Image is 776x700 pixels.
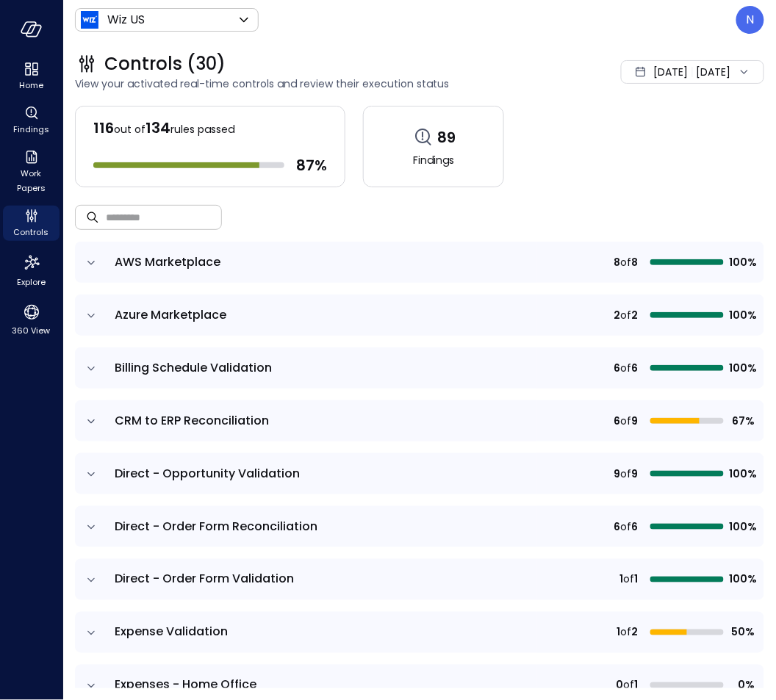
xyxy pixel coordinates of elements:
[145,118,170,138] span: 134
[75,76,529,92] span: View your activated real-time controls and review their execution status
[747,11,755,29] p: N
[363,106,504,187] a: 89Findings
[635,677,639,693] span: 1
[114,122,145,137] span: out of
[621,360,632,376] span: of
[635,571,639,588] span: 1
[632,624,639,641] span: 2
[730,571,755,588] span: 100%
[730,307,755,323] span: 100%
[730,677,755,693] span: 0%
[614,519,621,535] span: 6
[81,11,98,29] img: Icon
[84,256,98,270] button: expand row
[115,306,226,323] span: Azure Marketplace
[621,624,632,641] span: of
[17,275,46,289] span: Explore
[115,571,294,588] span: Direct - Order Form Validation
[3,250,60,291] div: Explore
[115,624,228,641] span: Expense Validation
[614,413,621,429] span: 6
[632,413,639,429] span: 9
[730,360,755,376] span: 100%
[632,307,639,323] span: 2
[621,307,632,323] span: of
[115,412,269,429] span: CRM to ERP Reconciliation
[730,624,755,641] span: 50%
[654,64,689,80] span: [DATE]
[632,360,639,376] span: 6
[621,466,632,482] span: of
[621,254,632,270] span: of
[736,6,764,34] div: Noy Vadai
[93,118,114,138] span: 116
[632,519,639,535] span: 6
[620,571,624,588] span: 1
[632,254,639,270] span: 8
[296,156,327,175] span: 87 %
[13,122,49,137] span: Findings
[730,254,755,270] span: 100%
[12,323,51,338] span: 360 View
[621,519,632,535] span: of
[3,59,60,94] div: Home
[614,307,621,323] span: 2
[84,679,98,693] button: expand row
[632,466,639,482] span: 9
[84,520,98,535] button: expand row
[84,414,98,429] button: expand row
[617,677,624,693] span: 0
[115,518,317,535] span: Direct - Order Form Reconciliation
[624,677,635,693] span: of
[614,360,621,376] span: 6
[730,466,755,482] span: 100%
[84,308,98,323] button: expand row
[413,152,454,168] span: Findings
[617,624,621,641] span: 1
[19,78,43,93] span: Home
[3,103,60,138] div: Findings
[3,206,60,241] div: Controls
[115,465,300,482] span: Direct - Opportunity Validation
[3,147,60,197] div: Work Papers
[614,254,621,270] span: 8
[115,676,256,693] span: Expenses - Home Office
[84,467,98,482] button: expand row
[84,573,98,588] button: expand row
[104,52,226,76] span: Controls (30)
[3,300,60,339] div: 360 View
[107,11,145,29] p: Wiz US
[9,166,54,195] span: Work Papers
[84,361,98,376] button: expand row
[730,519,755,535] span: 100%
[624,571,635,588] span: of
[730,413,755,429] span: 67%
[115,359,272,376] span: Billing Schedule Validation
[84,626,98,641] button: expand row
[115,253,220,270] span: AWS Marketplace
[614,466,621,482] span: 9
[14,225,49,239] span: Controls
[170,122,234,137] span: rules passed
[621,413,632,429] span: of
[438,128,456,147] span: 89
